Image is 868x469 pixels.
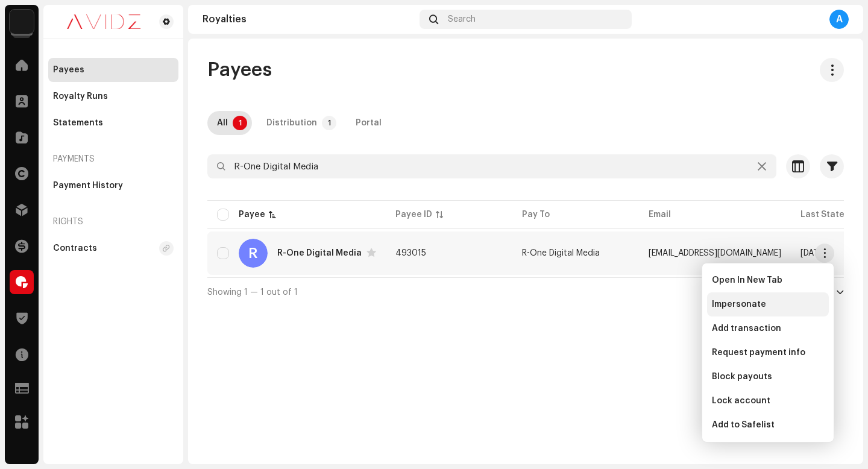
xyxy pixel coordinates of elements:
div: Distribution [266,111,317,135]
span: Payees [207,58,272,82]
span: Lock account [712,396,770,406]
span: Search [448,14,476,24]
input: Search [207,154,776,178]
div: Royalty Runs [53,92,108,101]
re-m-nav-item: Payment History [48,174,178,198]
span: Showing 1 — 1 out of 1 [207,288,298,297]
div: A [829,10,849,29]
div: R [239,239,268,268]
div: Last Statement [800,209,866,221]
div: Payee ID [395,209,432,221]
span: Add transaction [712,324,781,333]
span: Request payment info [712,348,805,357]
span: Block payouts [712,372,772,382]
span: 493015 [395,249,426,257]
re-m-nav-item: Statements [48,111,178,135]
span: R-One Digital Media [522,249,600,257]
img: 0c631eef-60b6-411a-a233-6856366a70de [53,14,154,29]
div: Payee [239,209,265,221]
div: Payment History [53,181,123,190]
span: Add to Safelist [712,420,775,430]
div: Payees [53,65,84,75]
p-badge: 1 [233,116,247,130]
span: Impersonate [712,300,766,309]
re-m-nav-item: Payees [48,58,178,82]
img: 10d72f0b-d06a-424f-aeaa-9c9f537e57b6 [10,10,34,34]
span: Open In New Tab [712,275,782,285]
div: Statements [53,118,103,128]
re-m-nav-item: Contracts [48,236,178,260]
div: Portal [356,111,382,135]
re-a-nav-header: Rights [48,207,178,236]
re-m-nav-item: Royalty Runs [48,84,178,109]
div: All [217,111,228,135]
re-a-nav-header: Payments [48,145,178,174]
p-badge: 1 [322,116,336,130]
span: Jun 2025 [800,249,826,257]
div: Royalties [203,14,415,24]
span: sweetsangeetdigital@gmail.com [649,249,781,257]
div: R-One Digital Media [277,249,362,257]
div: Contracts [53,244,97,253]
